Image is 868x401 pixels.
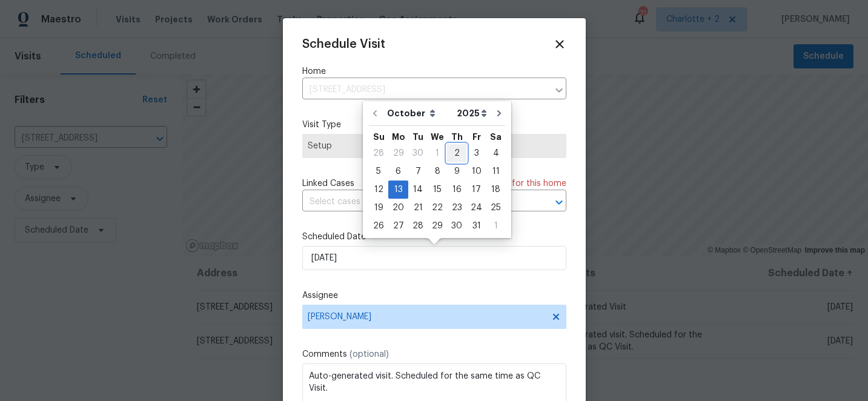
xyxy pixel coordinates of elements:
div: Mon Oct 13 2025 [388,181,408,199]
span: (optional) [350,350,389,359]
div: Tue Oct 07 2025 [408,162,428,181]
div: Mon Oct 27 2025 [388,217,408,235]
div: 1 [486,217,505,234]
div: Thu Oct 09 2025 [447,162,466,181]
div: 18 [486,181,505,198]
div: 7 [408,163,428,180]
div: 23 [447,199,466,216]
abbr: Friday [472,133,481,141]
div: Sun Sep 28 2025 [369,144,388,162]
div: 30 [408,145,428,162]
span: Setup [308,140,561,152]
div: Sun Oct 19 2025 [369,199,388,217]
div: Tue Oct 28 2025 [408,217,428,235]
div: Wed Oct 01 2025 [428,144,447,162]
input: Select cases [302,193,532,211]
div: Mon Oct 20 2025 [388,199,408,217]
abbr: Saturday [490,133,502,141]
div: Fri Oct 31 2025 [466,217,486,235]
select: Year [454,104,490,122]
div: 26 [369,217,388,234]
input: M/D/YYYY [302,246,566,270]
abbr: Monday [392,133,405,141]
div: 12 [369,181,388,198]
div: Mon Oct 06 2025 [388,162,408,181]
div: Sat Nov 01 2025 [486,217,505,235]
div: Sat Oct 25 2025 [486,199,505,217]
label: Comments [302,348,566,360]
div: 16 [447,181,466,198]
div: 8 [428,163,447,180]
div: Thu Oct 30 2025 [447,217,466,235]
input: Enter in an address [302,81,548,99]
div: Sun Oct 26 2025 [369,217,388,235]
div: Mon Sep 29 2025 [388,144,408,162]
div: 28 [408,217,428,234]
div: 5 [369,163,388,180]
div: 11 [486,163,505,180]
div: 24 [466,199,486,216]
abbr: Sunday [373,133,385,141]
div: Thu Oct 16 2025 [447,181,466,199]
select: Month [384,104,454,122]
div: 27 [388,217,408,234]
div: 3 [466,145,486,162]
button: Go to previous month [366,101,384,125]
button: Open [551,194,568,211]
div: Fri Oct 24 2025 [466,199,486,217]
div: 21 [408,199,428,216]
div: Thu Oct 23 2025 [447,199,466,217]
div: 17 [466,181,486,198]
label: Scheduled Date [302,231,566,243]
div: Wed Oct 22 2025 [428,199,447,217]
div: Sat Oct 11 2025 [486,162,505,181]
span: [PERSON_NAME] [308,312,545,322]
div: 14 [408,181,428,198]
button: Go to next month [490,101,508,125]
div: 28 [369,145,388,162]
abbr: Thursday [451,133,463,141]
div: 9 [447,163,466,180]
div: 1 [428,145,447,162]
div: 29 [428,217,447,234]
div: 19 [369,199,388,216]
div: 15 [428,181,447,198]
div: Wed Oct 08 2025 [428,162,447,181]
div: 10 [466,163,486,180]
div: 2 [447,145,466,162]
div: Sun Oct 05 2025 [369,162,388,181]
div: Wed Oct 29 2025 [428,217,447,235]
div: Sat Oct 18 2025 [486,181,505,199]
span: Linked Cases [302,177,354,190]
div: Wed Oct 15 2025 [428,181,447,199]
div: 30 [447,217,466,234]
div: 31 [466,217,486,234]
div: Fri Oct 03 2025 [466,144,486,162]
div: 29 [388,145,408,162]
span: Schedule Visit [302,38,385,50]
div: 6 [388,163,408,180]
div: Sun Oct 12 2025 [369,181,388,199]
div: Sat Oct 04 2025 [486,144,505,162]
div: 25 [486,199,505,216]
span: Close [553,38,566,51]
label: Home [302,65,566,78]
div: Tue Oct 21 2025 [408,199,428,217]
div: 20 [388,199,408,216]
label: Assignee [302,290,566,302]
div: Thu Oct 02 2025 [447,144,466,162]
abbr: Tuesday [412,133,423,141]
div: Fri Oct 10 2025 [466,162,486,181]
div: Fri Oct 17 2025 [466,181,486,199]
div: Tue Oct 14 2025 [408,181,428,199]
div: 22 [428,199,447,216]
abbr: Wednesday [431,133,444,141]
div: 13 [388,181,408,198]
div: 4 [486,145,505,162]
div: Tue Sep 30 2025 [408,144,428,162]
label: Visit Type [302,119,566,131]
